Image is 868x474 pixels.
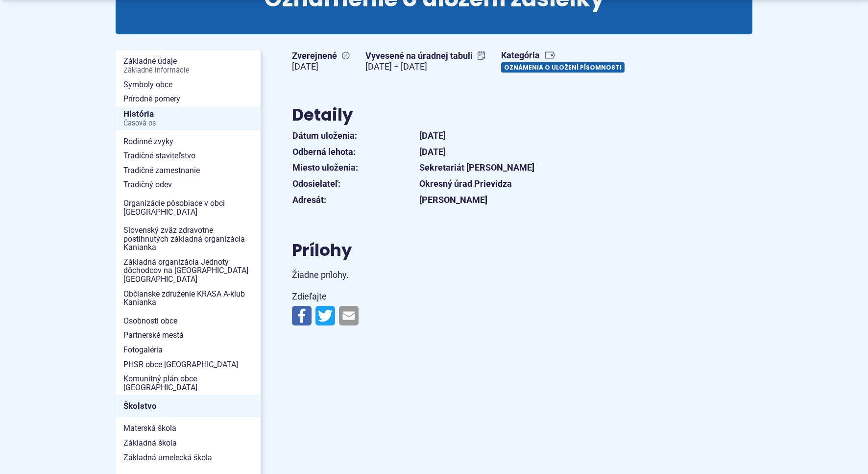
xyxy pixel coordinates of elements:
span: Tradičný odev [123,177,253,192]
span: Komunitný plán obce [GEOGRAPHIC_DATA] [123,372,253,395]
span: Fotogaléria [123,343,253,357]
span: Kategória [501,50,628,61]
a: HistóriaČasová os [116,106,261,130]
a: Materská škola [116,421,261,436]
span: Základná organizácia Jednoty dôchodcov na [GEOGRAPHIC_DATA] [GEOGRAPHIC_DATA] [123,255,253,287]
a: Osobnosti obce [116,314,261,328]
strong: [PERSON_NAME] [419,195,487,205]
span: Osobnosti obce [123,314,253,328]
span: Školstvo [123,399,253,414]
span: Základná umelecká škola [123,450,253,465]
span: Tradičné zamestnanie [123,163,253,178]
a: Tradičné staviteľstvo [116,149,261,163]
th: Miesto uloženia: [292,160,419,176]
a: Slovenský zväz zdravotne postihnutých základná organizácia Kanianka [116,223,261,255]
a: Organizácie pôsobiace v obci [GEOGRAPHIC_DATA] [116,196,261,219]
span: Slovenský zväz zdravotne postihnutých základná organizácia Kanianka [123,223,253,255]
a: Tradičný odev [116,177,261,192]
a: Občianske združenie KRASA A-klub Kanianka [116,287,261,310]
th: Odberná lehota: [292,144,419,160]
a: Základné údajeZákladné informácie [116,54,261,77]
a: PHSR obce [GEOGRAPHIC_DATA] [116,357,261,372]
figcaption: [DATE] [292,61,350,73]
span: Základná škola [123,436,253,450]
span: Partnerské mestá [123,328,253,343]
span: Vyvesené na úradnej tabuli [365,50,485,62]
a: Základná škola [116,436,261,450]
th: Adresát: [292,192,419,208]
img: Zdieľať e-mailom [339,306,359,325]
span: Časová os [123,120,253,127]
p: Zdieľajte [292,289,640,304]
a: Tradičné zamestnanie [116,163,261,178]
figcaption: [DATE] − [DATE] [365,61,485,73]
strong: Sekretariát [PERSON_NAME] [419,162,534,173]
span: Prírodné pomery [123,92,253,106]
a: Rodinné zvyky [116,134,261,149]
a: Základná organizácia Jednoty dôchodcov na [GEOGRAPHIC_DATA] [GEOGRAPHIC_DATA] [116,255,261,287]
span: Občianske združenie KRASA A-klub Kanianka [123,287,253,310]
strong: [DATE] [419,130,446,141]
span: PHSR obce [GEOGRAPHIC_DATA] [123,357,253,372]
span: Základné informácie [123,67,253,75]
a: Komunitný plán obce [GEOGRAPHIC_DATA] [116,372,261,395]
a: Partnerské mestá [116,328,261,343]
strong: Okresný úrad Prievidza [419,178,512,189]
strong: [DATE] [419,147,446,157]
img: Zdieľať na Twitteri [315,306,335,325]
a: Oznámenia o uložení písomnosti [501,62,625,73]
a: Prírodné pomery [116,92,261,106]
h2: Detaily [292,106,640,124]
span: Rodinné zvyky [123,134,253,149]
a: Základná umelecká škola [116,450,261,465]
span: Zverejnené [292,50,350,62]
p: Žiadne prílohy. [292,268,640,283]
span: História [123,106,253,130]
h2: Prílohy [292,241,640,259]
span: Materská škola [123,421,253,436]
th: Dátum uloženia: [292,128,419,144]
span: Organizácie pôsobiace v obci [GEOGRAPHIC_DATA] [123,196,253,219]
span: Tradičné staviteľstvo [123,149,253,163]
span: Symboly obce [123,77,253,92]
a: Školstvo [116,395,261,417]
span: Základné údaje [123,54,253,77]
a: Fotogaléria [116,343,261,357]
img: Zdieľať na Facebooku [292,306,312,325]
a: Symboly obce [116,77,261,92]
th: Odosielateľ: [292,176,419,192]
